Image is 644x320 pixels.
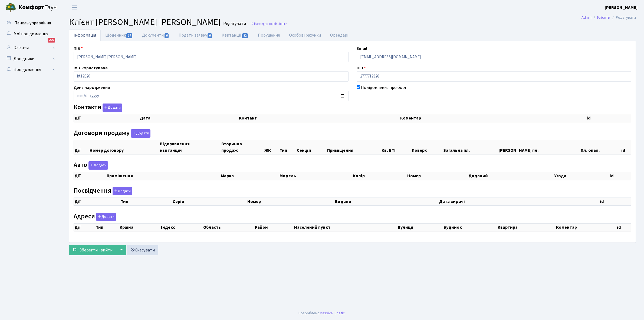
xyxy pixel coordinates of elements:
label: Email [357,45,367,52]
th: id [609,172,631,180]
span: Панель управління [14,20,51,26]
label: Посвідчення [74,187,132,195]
th: Номер договору [89,140,159,154]
th: Дії [74,223,95,231]
th: Район [254,223,293,231]
th: Секція [296,140,327,154]
label: ІПН [357,65,366,71]
span: Зберегти і вийти [79,247,113,253]
button: Посвідчення [113,187,132,195]
button: Зберегти і вийти [69,245,116,255]
button: Авто [88,161,108,170]
a: Massive Kinetic [320,310,345,316]
button: Договори продажу [131,129,150,138]
span: Клієнти [275,21,287,26]
span: 6 [165,33,169,38]
a: Подати заявку [174,30,217,41]
th: Область [203,223,255,231]
th: Країна [119,223,160,231]
th: id [586,114,631,122]
th: Модель [279,172,353,180]
th: Номер [407,172,468,180]
a: Довідники [3,53,57,64]
label: ПІБ [74,45,83,52]
button: Переключити навігацію [68,3,81,12]
th: Серія [172,198,247,205]
th: Поверх [411,140,443,154]
a: Назад до всіхКлієнти [250,21,287,26]
span: Таун [18,3,57,12]
b: Комфорт [18,3,44,12]
th: Марка [220,172,279,180]
span: Мої повідомлення [14,31,48,37]
th: Населений пункт [294,223,397,231]
th: id [616,223,631,231]
th: Пл. опал. [580,140,621,154]
th: Вторинна продаж [221,140,264,154]
a: Клієнти [597,15,610,20]
th: Загальна пл. [443,140,498,154]
span: 6 [208,33,212,38]
th: Тип [120,198,172,205]
a: Щоденник [101,30,137,41]
th: Тип [279,140,296,154]
th: id [621,140,631,154]
div: 200 [48,38,55,43]
th: Будинок [443,223,497,231]
nav: breadcrumb [573,12,644,23]
span: 17 [126,33,132,38]
span: Клієнт [PERSON_NAME] [PERSON_NAME] [69,16,221,28]
th: Квартира [497,223,556,231]
th: Контакт [238,114,400,122]
a: Скасувати [127,245,158,255]
th: Угода [554,172,609,180]
a: Панель управління [3,18,57,28]
a: Квитанції [217,30,253,41]
th: Номер [247,198,334,205]
a: Особові рахунки [284,30,326,41]
th: [PERSON_NAME] пл. [498,140,580,154]
a: Клієнти [3,43,57,53]
label: Авто [74,161,108,170]
a: Додати [87,160,108,170]
th: Тип [95,223,119,231]
small: Редагувати . [222,21,248,26]
a: Додати [111,186,132,195]
span: 82 [242,33,248,38]
label: Контакти [74,104,122,112]
a: Додати [95,212,116,221]
th: Колір [352,172,407,180]
a: Порушення [253,30,284,41]
th: Вулиця [397,223,443,231]
th: Дії [74,198,120,205]
label: Ім'я користувача [74,65,108,71]
a: Орендарі [326,30,353,41]
th: Дії [74,140,89,154]
label: Повідомлення про борг [361,84,407,91]
th: Приміщення [327,140,381,154]
th: Відправлення квитанцій [159,140,221,154]
label: День народження [74,84,110,91]
th: id [599,198,631,205]
a: Додати [130,128,150,138]
th: Дата [139,114,238,122]
button: Адреси [96,213,116,221]
th: Коментар [400,114,586,122]
th: Приміщення [106,172,220,180]
th: Коментар [556,223,616,231]
li: Редагувати [610,15,636,21]
label: Договори продажу [74,129,150,138]
th: Дії [74,114,140,122]
a: Admin [581,15,592,20]
img: logo.png [5,2,16,13]
th: Індекс [160,223,202,231]
div: Розроблено . [298,310,346,316]
button: Контакти [103,104,122,112]
th: Видано [334,198,438,205]
th: Дії [74,172,106,180]
a: Документи [137,30,174,41]
a: [PERSON_NAME] [605,4,638,11]
th: Кв, БТІ [381,140,411,154]
a: Мої повідомлення200 [3,28,57,39]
